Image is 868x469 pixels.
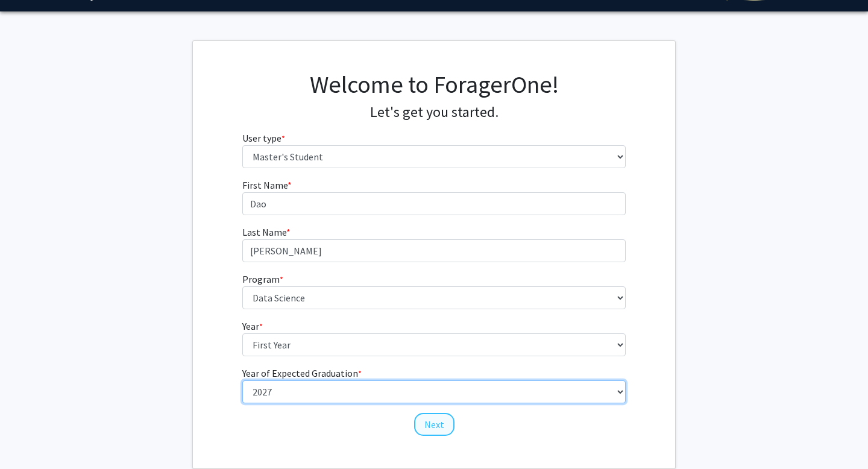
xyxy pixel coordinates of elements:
[242,226,286,238] span: Last Name
[9,415,51,460] iframe: Chat
[242,319,263,333] label: Year
[242,179,288,191] span: First Name
[242,131,285,145] label: User type
[242,366,362,380] label: Year of Expected Graduation
[242,272,283,286] label: Program
[242,104,626,121] h4: Let's get you started.
[414,413,454,436] button: Next
[242,70,626,99] h1: Welcome to ForagerOne!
